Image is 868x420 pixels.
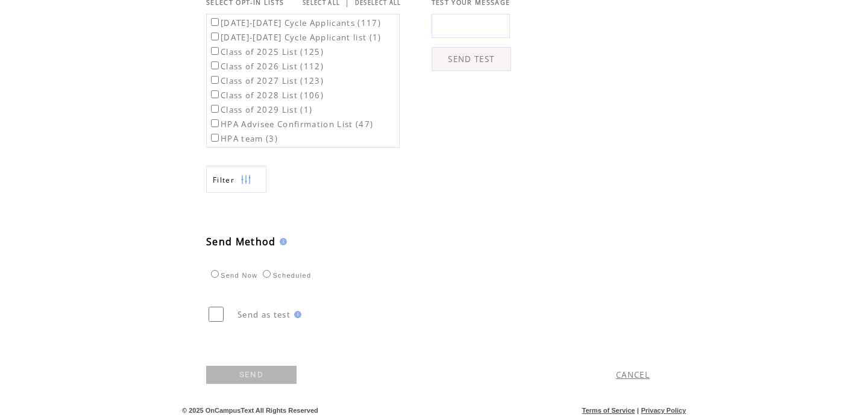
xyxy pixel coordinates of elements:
input: Class of 2029 List (1) [211,105,219,113]
a: Privacy Policy [641,407,686,414]
input: Class of 2026 List (112) [211,61,219,69]
a: Filter [206,166,266,193]
span: © 2025 OnCampusText All Rights Reserved [182,407,318,414]
span: Send Method [206,235,276,248]
label: Class of 2027 List (123) [209,75,324,86]
input: HPA team (3) [211,134,219,142]
span: Send as test [237,309,291,320]
img: help.gif [291,311,301,318]
label: [DATE]-[DATE] Cycle Applicants (117) [209,17,381,28]
img: filters.png [241,166,251,193]
label: Class of 2029 List (1) [209,104,312,115]
input: [DATE]-[DATE] Cycle Applicant list (1) [211,33,219,40]
label: [DATE]-[DATE] Cycle Applicant list (1) [209,32,382,43]
a: SEND TEST [432,47,511,71]
label: Class of 2026 List (112) [209,61,324,72]
img: help.gif [276,238,287,245]
a: CANCEL [616,369,650,380]
a: Terms of Service [582,407,635,414]
input: [DATE]-[DATE] Cycle Applicants (117) [211,18,219,26]
input: Send Now [211,270,219,278]
span: Show filters [213,175,234,185]
input: Class of 2025 List (125) [211,47,219,55]
span: | [637,407,639,414]
label: Send Now [208,272,257,279]
a: SEND [206,366,297,384]
label: HPA Advisee Confirmation List (47) [209,119,373,130]
input: HPA Advisee Confirmation List (47) [211,119,219,127]
label: Class of 2025 List (125) [209,46,324,57]
label: Scheduled [260,272,311,279]
input: Class of 2028 List (106) [211,90,219,98]
input: Scheduled [263,270,271,278]
label: Class of 2028 List (106) [209,90,324,101]
label: HPA team (3) [209,133,278,144]
input: Class of 2027 List (123) [211,76,219,84]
